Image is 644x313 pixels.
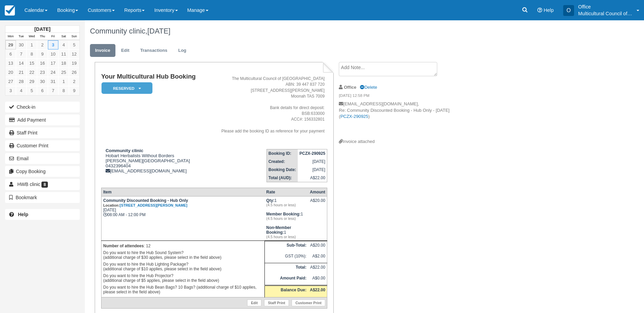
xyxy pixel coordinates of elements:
a: 30 [16,40,26,49]
strong: Office [344,85,356,90]
address: The Multicultural Council of [GEOGRAPHIC_DATA] ABN: 39 447 837 720 [STREET_ADDRESS][PERSON_NAME] ... [209,76,325,134]
td: A$20.00 [308,241,327,252]
td: A$22.00 [308,263,327,274]
a: Staff Print [264,299,289,306]
h1: Community clinic, [90,27,563,35]
th: Amount [308,188,327,196]
em: (4.5 hours or less) [266,216,306,221]
div: A$20.00 [310,198,325,208]
a: 31 [48,77,58,86]
span: Help [544,7,554,13]
a: 21 [16,68,26,77]
td: [DATE] [298,166,327,174]
p: Do you want to hire the Hub Lighting Package? (additional charge of $10 applies, please select in... [103,261,263,272]
i: Help [537,8,542,13]
a: Help [5,209,80,220]
th: Mon [5,33,16,40]
a: 6 [5,49,16,59]
button: Check-in [5,102,80,112]
a: 5 [69,40,79,49]
a: 26 [69,68,79,77]
a: 2 [37,40,48,49]
strong: [DATE] [34,26,50,32]
th: Rate [264,188,308,196]
a: Log [173,44,191,57]
p: Multicultural Council of [GEOGRAPHIC_DATA] [578,10,632,17]
a: [STREET_ADDRESS][PERSON_NAME] [120,203,187,207]
em: (4.5 hours or less) [266,235,306,239]
p: Office [578,3,632,10]
button: Email [5,153,80,164]
a: PCZX-290925 [341,114,368,119]
button: Bookmark [5,192,80,203]
a: Edit [247,299,261,306]
th: Sat [58,33,69,40]
strong: A$22.00 [310,288,325,292]
strong: Non-Member Booking [266,225,291,235]
a: 16 [37,59,48,68]
strong: Member Booking [266,212,300,216]
a: 19 [69,59,79,68]
a: 13 [5,59,16,68]
a: 29 [5,40,16,49]
a: 1 [58,77,69,86]
a: 30 [37,77,48,86]
div: Hobart Herbalists Without Borders [PERSON_NAME][GEOGRAPHIC_DATA] 0432396404 [EMAIL_ADDRESS][DOMAI... [101,148,206,173]
div: O [563,5,574,16]
a: Invoice [90,44,115,57]
th: Total: [264,263,308,274]
a: Customer Print [5,140,80,151]
p: Do you want to hire the Hub Projector? (additional charge of $5 applies, please select in the fie... [103,272,263,284]
a: 7 [48,86,58,95]
p: : 12 [103,243,263,249]
th: Sub-Total: [264,241,308,252]
a: 9 [69,86,79,95]
h1: Your Multicultural Hub Booking [101,73,206,80]
a: Delete [360,85,377,90]
span: [DATE] [147,27,170,35]
th: Thu [37,33,48,40]
strong: Number of attendees [103,244,144,248]
button: Copy Booking [5,166,80,177]
button: Add Payment [5,114,80,125]
a: 27 [5,77,16,86]
div: Invoice attached [339,139,453,145]
a: 2 [69,77,79,86]
a: 14 [16,59,26,68]
a: 8 [58,86,69,95]
a: 6 [37,86,48,95]
th: Booking Date: [266,166,298,174]
a: 4 [16,86,26,95]
a: 3 [48,40,58,49]
strong: Qty [266,198,274,203]
a: 20 [5,68,16,77]
a: 23 [37,68,48,77]
th: Tue [16,33,26,40]
a: 22 [26,68,37,77]
th: Booking ID: [266,149,298,158]
a: 10 [48,49,58,59]
p: Do you want to hire the Hub Sound System? (additional charge of $30 applies, please select in the... [103,249,263,261]
th: Wed [26,33,37,40]
a: HWB clinic 8 [5,179,80,190]
td: 1 1 1 [264,196,308,241]
p: [EMAIL_ADDRESS][DOMAIN_NAME], Re: Community Discounted Booking - Hub Only - [DATE] ( ) [339,101,453,139]
th: Amount Paid: [264,274,308,286]
a: 3 [5,86,16,95]
a: 1 [26,40,37,49]
a: 8 [26,49,37,59]
span: 8 [41,182,48,188]
a: Edit [116,44,134,57]
a: 7 [16,49,26,59]
td: [DATE] 08:00 AM - 12:00 PM [101,196,264,241]
a: 5 [26,86,37,95]
td: A$2.00 [308,252,327,263]
strong: Community Discounted Booking - Hub Only [103,198,188,208]
th: Total (AUD): [266,174,298,182]
a: 12 [69,49,79,59]
strong: Community clinic [106,148,143,153]
td: A$22.00 [298,174,327,182]
a: 28 [16,77,26,86]
a: 18 [58,59,69,68]
a: 11 [58,49,69,59]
